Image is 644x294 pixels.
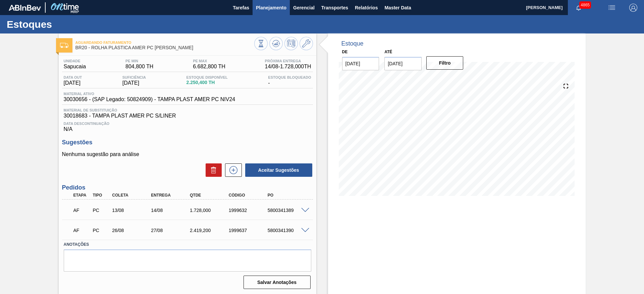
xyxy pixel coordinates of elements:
button: Salvar Anotações [244,276,311,289]
span: 6.682,800 TH [193,64,225,70]
h3: Sugestões [62,139,313,146]
p: Nenhuma sugestão para análise [62,151,313,157]
span: Material de Substituição [64,108,311,112]
span: Suficiência [122,75,146,79]
img: TNhmsLtSVTkK8tSr43FrP2fwEKptu5GPRR3wAAAABJRU5ErkJggg== [9,5,41,11]
div: Pedido de Compra [91,208,111,213]
div: Coleta [110,193,154,198]
img: Ícone [60,43,68,48]
span: Tarefas [233,4,249,12]
div: Nova sugestão [222,163,242,177]
span: Transportes [321,4,348,12]
label: Anotações [64,240,311,249]
span: Unidade [64,59,86,63]
span: Estoque Disponível [186,75,228,79]
div: Entrega [149,193,193,198]
span: Próxima Entrega [265,59,311,63]
div: Aceitar Sugestões [242,163,313,177]
span: [DATE] [64,80,82,86]
div: Excluir Sugestões [202,163,222,177]
span: Estoque Bloqueado [268,75,311,79]
button: Atualizar Gráfico [269,37,283,50]
div: 27/08/2025 [149,228,193,233]
div: Tipo [91,193,111,198]
span: 30018683 - TAMPA PLAST AMER PC S/LINER [64,113,311,119]
div: 13/08/2025 [110,208,154,213]
div: 5800341390 [266,228,310,233]
img: userActions [608,4,616,12]
span: PE MIN [125,59,153,63]
span: 2.250,400 TH [186,80,228,85]
div: Estoque [341,40,364,47]
span: Aguardando Faturamento [75,41,254,45]
input: dd/mm/yyyy [384,57,422,70]
button: Programar Estoque [284,37,298,50]
span: Relatórios [355,4,378,12]
p: AF [73,208,90,213]
div: PO [266,193,310,198]
label: Até [384,50,392,54]
label: De [342,50,348,54]
div: Etapa [72,193,92,198]
span: PE MAX [193,59,225,63]
span: Data Descontinuação [64,122,311,126]
h1: Estoques [7,20,126,28]
button: Ir ao Master Data / Geral [300,37,313,50]
div: 1999632 [227,208,271,213]
span: Master Data [384,4,411,12]
img: Logout [629,4,637,12]
div: Qtde [188,193,232,198]
button: Filtro [426,56,464,70]
span: Material ativo [64,92,235,96]
button: Notificações [568,3,589,12]
span: BR20 - ROLHA PLÁSTICA AMER PC SHORT [75,45,254,50]
div: Código [227,193,271,198]
h3: Pedidos [62,184,313,191]
div: N/A [62,119,313,132]
span: 30030656 - (SAP Legado: 50824909) - TAMPA PLAST AMER PC NIV24 [64,96,235,102]
div: - [266,75,313,86]
span: Sapucaia [64,64,86,70]
div: Aguardando Faturamento [72,203,92,218]
button: Aceitar Sugestões [245,163,312,177]
span: 804,800 TH [125,64,153,70]
span: Planejamento [256,4,286,12]
div: 1.728,000 [188,208,232,213]
span: Gerencial [293,4,315,12]
span: 4865 [579,1,591,9]
div: 1999637 [227,228,271,233]
span: [DATE] [122,80,146,86]
span: 14/08 - 1.728,000 TH [265,64,311,70]
div: 26/08/2025 [110,228,154,233]
div: 5800341389 [266,208,310,213]
div: Aguardando Faturamento [72,223,92,238]
div: 2.419,200 [188,228,232,233]
button: Visão Geral dos Estoques [254,37,268,50]
div: 14/08/2025 [149,208,193,213]
div: Pedido de Compra [91,228,111,233]
p: AF [73,228,90,233]
span: Data out [64,75,82,79]
input: dd/mm/yyyy [342,57,379,70]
